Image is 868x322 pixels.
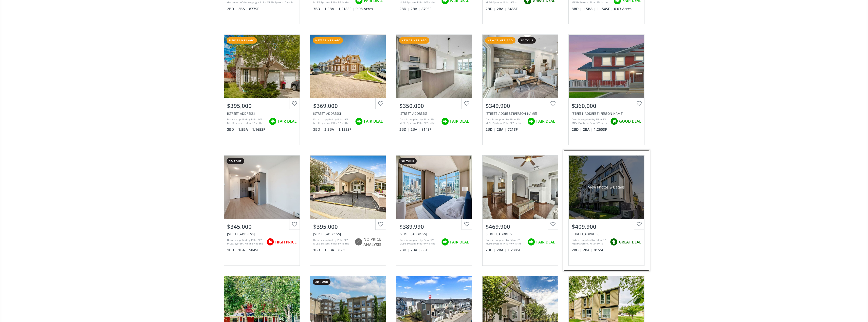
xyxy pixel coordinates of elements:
span: 1.5 BA [583,6,596,11]
div: 215 13 Avenue SW #1201, Calgary, AB T2R 0V6 [399,232,469,236]
div: Data is supplied by Pillar 9™ MLS® System. Pillar 9™ is the owner of the copyright in its MLS® Sy... [486,118,525,125]
span: 2 BA [497,127,506,132]
div: $395,000 [227,102,297,110]
div: $369,000 [313,102,383,110]
span: HIGH PRICE [275,239,297,245]
img: rating icon [440,116,450,126]
span: 1,154 SF [597,6,613,11]
span: FAIR DEAL [278,119,297,124]
span: FAIR DEAL [364,119,383,124]
div: $389,990 [399,223,469,231]
span: GOOD DEAL [619,119,641,124]
div: $360,000 [572,102,641,110]
a: new 22 hrs ago$395,000[STREET_ADDRESS]Data is supplied by Pillar 9™ MLS® System. Pillar 9™ is the... [219,29,305,150]
img: rating icon [609,116,619,126]
span: 2 BD [572,248,582,253]
a: 3d tour$389,990[STREET_ADDRESS]Data is supplied by Pillar 9™ MLS® System. Pillar 9™ is the owner ... [391,150,477,271]
span: 1 BA [238,248,248,253]
span: 3 BD [313,6,323,11]
img: rating icon [526,237,536,247]
span: 1,165 SF [252,127,265,132]
img: rating icon [609,237,619,247]
span: 1,218 SF [338,6,354,11]
div: 523 Cranford Mews SE, Calgary, AB T3M 2P1 [572,111,641,116]
img: rating icon [526,116,536,126]
div: Data is supplied by Pillar 9™ MLS® System. Pillar 9™ is the owner of the copyright in its MLS® Sy... [486,238,525,246]
div: Data is supplied by Pillar 9™ MLS® System. Pillar 9™ is the owner of the copyright in its MLS® Sy... [313,238,352,246]
span: 2.5 BA [324,127,337,132]
div: 40 Carrington Plaza NW #117, Calgary, AB T3P 1X7 [486,111,555,116]
span: 1.5 BA [238,127,251,132]
a: 3d tour$345,000[STREET_ADDRESS]Data is supplied by Pillar 9™ MLS® System. Pillar 9™ is the owner ... [219,150,305,271]
span: 1 BD [227,248,237,253]
span: NO PRICE ANALYSIS [363,237,383,248]
div: $395,000 [313,223,383,231]
div: 681 Savanna Boulevard NE #1311, Calgary, AB T3J 5N9 [399,111,469,116]
span: 823 SF [338,248,348,253]
a: new 22 hrs ago$369,000[STREET_ADDRESS]Data is supplied by Pillar 9™ MLS® System. Pillar 9™ is the... [305,29,391,150]
span: 845 SF [508,6,518,11]
span: 1.5 BA [324,248,337,253]
span: 1,238 SF [508,248,521,253]
span: 814 SF [421,127,431,132]
div: $349,900 [486,102,555,110]
span: 2 BA [411,248,420,253]
span: 2 BD [227,6,237,11]
span: 0.03 Acres [614,6,632,11]
div: 3932 University Avenue NW #418, Calgary, AB T3B 6P6 [227,232,297,236]
span: 721 SF [508,127,518,132]
span: 2 BA [583,248,593,253]
span: GREAT DEAL [619,239,641,245]
span: 2 BD [399,248,409,253]
span: 3 BD [572,6,582,11]
span: 1,155 SF [338,127,351,132]
span: 2 BD [486,127,495,132]
span: 2 BA [411,127,420,132]
span: FAIR DEAL [536,239,555,245]
a: $469,900[STREET_ADDRESS]Data is supplied by Pillar 9™ MLS® System. Pillar 9™ is the owner of the ... [477,150,563,271]
span: 3 BD [313,127,323,132]
div: $409,900 [572,223,641,231]
span: 0.03 Acres [356,6,373,11]
div: $469,900 [486,223,555,231]
span: 2 BA [411,6,420,11]
span: 2 BA [497,6,506,11]
span: 877 SF [249,6,259,11]
div: $345,000 [227,223,297,231]
img: rating icon [265,237,275,247]
span: 1.5 BA [324,6,337,11]
span: 2 BA [238,6,248,11]
span: 815 SF [594,248,604,253]
div: Data is supplied by Pillar 9™ MLS® System. Pillar 9™ is the owner of the copyright in its MLS® Sy... [399,118,439,125]
span: 2 BD [572,127,582,132]
div: 83 Country Hills Villas NW, Calgary, AB T3K4S8 [227,111,297,116]
div: Data is supplied by Pillar 9™ MLS® System. Pillar 9™ is the owner of the copyright in its MLS® Sy... [227,238,264,246]
span: 881 SF [421,248,431,253]
a: $395,000[STREET_ADDRESS]Data is supplied by Pillar 9™ MLS® System. Pillar 9™ is the owner of the ... [305,150,391,271]
a: View Photos & Details$409,900[STREET_ADDRESS]Data is supplied by Pillar 9™ MLS® System. Pillar 9™... [563,150,650,271]
img: rating icon [440,237,450,247]
img: rating icon [354,116,364,126]
span: 2 BD [399,127,409,132]
span: 2 BD [399,6,409,11]
a: new 23 hrs ago$350,000[STREET_ADDRESS]Data is supplied by Pillar 9™ MLS® System. Pillar 9™ is the... [391,29,477,150]
span: 2 BD [486,248,495,253]
div: 607 17 Avenue NW #403, Calgary, AB T2M 0N6 [572,232,641,236]
a: $360,000[STREET_ADDRESS][PERSON_NAME]Data is supplied by Pillar 9™ MLS® System. Pillar 9™ is the ... [563,29,650,150]
div: Data is supplied by Pillar 9™ MLS® System. Pillar 9™ is the owner of the copyright in its MLS® Sy... [572,118,608,125]
span: 1,260 SF [594,127,607,132]
span: 2 BA [583,127,593,132]
div: Data is supplied by Pillar 9™ MLS® System. Pillar 9™ is the owner of the copyright in its MLS® Sy... [399,238,439,246]
div: Data is supplied by Pillar 9™ MLS® System. Pillar 9™ is the owner of the copyright in its MLS® Sy... [227,118,266,125]
div: 111 Tarawood Lane NE #337, Calgary, AB T3J 0C1 [313,111,383,116]
span: FAIR DEAL [450,239,469,245]
div: 2422 Erlton Street SW #408, Calgary, AB T2S 3B6 [486,232,555,236]
span: 3 BD [227,127,237,132]
div: $350,000 [399,102,469,110]
div: 5201 Dalhousie Drive NW #119, Calgary, AB t3a 5y7 [313,232,383,236]
span: 879 SF [421,6,431,11]
span: 2 BA [497,248,506,253]
span: 2 BD [486,6,495,11]
img: rating icon [268,116,278,126]
span: FAIR DEAL [536,119,555,124]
